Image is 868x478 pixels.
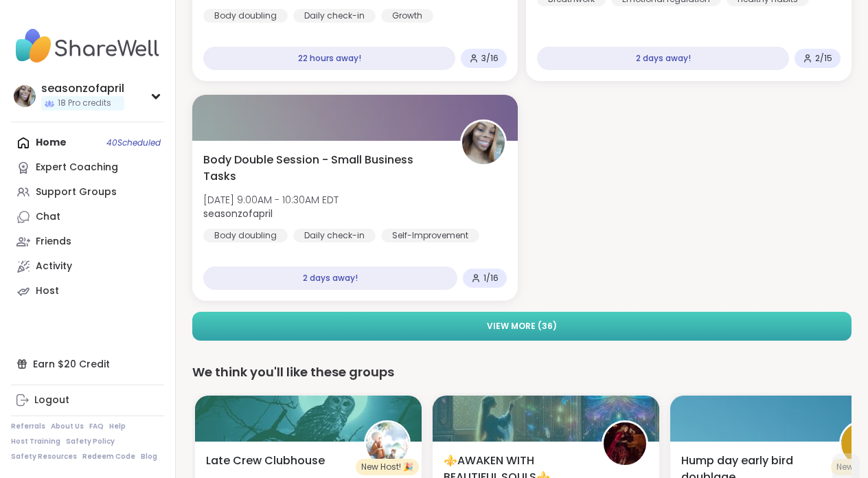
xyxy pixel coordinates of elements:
div: Daily check-in [293,229,376,242]
div: Expert Coaching [36,161,118,174]
div: Support Groups [36,185,117,199]
a: Help [109,422,126,431]
div: Body doubling [203,229,288,242]
span: 1 / 16 [483,273,499,284]
div: Friends [36,235,71,249]
span: Late Crew Clubhouse [206,453,325,469]
a: Logout [11,388,164,413]
img: lyssa [604,422,646,465]
a: Safety Policy [66,437,115,446]
span: 18 Pro credits [58,98,111,109]
a: Host Training [11,437,60,446]
span: Body Double Session - Small Business Tasks [203,152,445,185]
a: Expert Coaching [11,155,164,180]
span: View More ( 36 ) [487,320,557,332]
div: Earn $20 Credit [11,352,164,376]
a: About Us [51,422,84,431]
span: 2 / 15 [815,53,832,64]
a: Safety Resources [11,452,77,462]
div: 22 hours away! [203,47,455,70]
div: New Host! 🎉 [356,459,419,475]
button: View More (36) [192,312,852,341]
div: Activity [36,260,72,273]
img: ShareWell Nav Logo [11,22,164,70]
a: Activity [11,254,164,279]
a: Friends [11,229,164,254]
a: Redeem Code [82,452,135,462]
div: Chat [36,210,60,224]
img: seasonzofapril [14,85,36,107]
div: Growth [381,9,433,23]
div: Body doubling [203,9,288,23]
div: Daily check-in [293,9,376,23]
a: Referrals [11,422,45,431]
div: We think you'll like these groups [192,363,852,382]
a: Chat [11,205,164,229]
b: seasonzofapril [203,207,273,220]
a: Support Groups [11,180,164,205]
div: 2 days away! [203,266,457,290]
div: 2 days away! [537,47,789,70]
img: Libby1520 [366,422,409,465]
div: seasonzofapril [41,81,124,96]
a: Host [11,279,164,304]
div: Logout [34,394,69,407]
a: Blog [141,452,157,462]
span: [DATE] 9:00AM - 10:30AM EDT [203,193,339,207]
div: Self-Improvement [381,229,479,242]
img: seasonzofapril [462,122,505,164]
span: 3 / 16 [481,53,499,64]
div: Host [36,284,59,298]
a: FAQ [89,422,104,431]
